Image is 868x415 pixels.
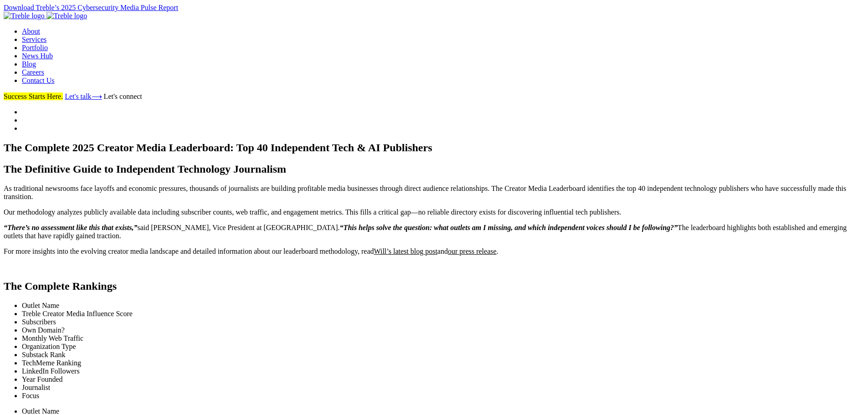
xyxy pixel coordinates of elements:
a: Treble Homepage [4,12,87,20]
li: Treble Creator Media Influence Score [22,310,864,318]
a: Careers [22,68,44,76]
a: Will’s latest blog post [374,247,437,255]
mark: Success Starts Here. [4,92,63,100]
a: Services [22,36,46,43]
strong: “This helps solve the question: what outlets am I missing, and which independent voices should I ... [340,224,678,231]
li: TechMeme Ranking [22,359,864,367]
li: Organization Type [22,343,864,351]
li: Substack Rank [22,351,864,359]
li: Focus [22,392,864,400]
a: Portfolio [22,44,48,51]
p: said [PERSON_NAME], Vice President at [GEOGRAPHIC_DATA]. The leaderboard highlights both establis... [4,224,864,240]
span: Let's connect [104,92,142,100]
p: Our methodology analyzes publicly available data including subscriber counts, web traffic, and en... [4,208,864,216]
strong: “There’s no assessment like this that exists,” [4,224,138,231]
a: Blog [22,60,36,68]
h2: The Complete Rankings [4,280,864,292]
a: News Hub [22,52,53,60]
li: Year Founded [22,375,864,384]
a: Let's Talk [65,92,102,100]
li: Own Domain? [22,326,864,334]
li: Subscribers [22,318,864,326]
li: Monthly Web Traffic [22,334,864,343]
h2: The Definitive Guide to Independent Technology Journalism [4,163,864,175]
span: ⟶ [92,92,102,100]
p: For more insights into the evolving creator media landscape and detailed information about our le... [4,247,864,256]
a: Contact Us [22,77,55,84]
img: Treble logo [46,12,87,20]
a: our press release [448,247,497,255]
h1: The Complete 2025 Creator Media Leaderboard: Top 40 Independent Tech & AI Publishers [4,142,864,154]
p: As traditional newsrooms face layoffs and economic pressures, thousands of journalists are buildi... [4,184,864,201]
a: Download Treble’s 2025 Cybersecurity Media Pulse Report [4,4,178,11]
a: About [22,27,40,35]
img: Treble logo [4,12,45,20]
li: LinkedIn Followers [22,367,864,375]
li: Journalist [22,384,864,392]
li: Outlet Name [22,302,864,310]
